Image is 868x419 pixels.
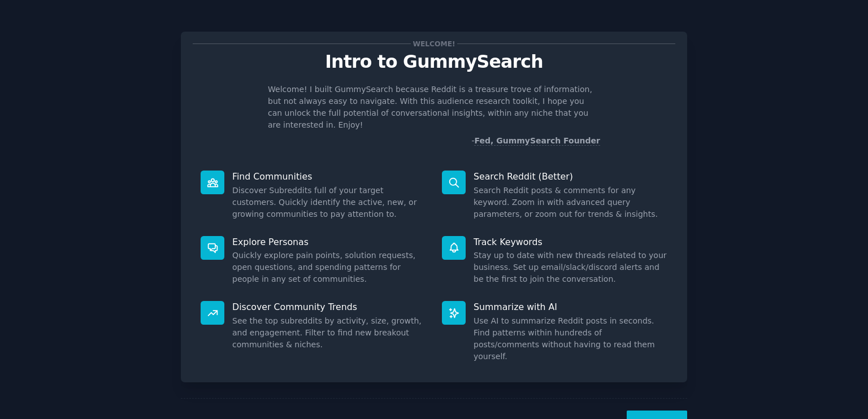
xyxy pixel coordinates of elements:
dd: Use AI to summarize Reddit posts in seconds. Find patterns within hundreds of posts/comments with... [474,315,667,363]
p: Explore Personas [232,236,426,248]
p: Summarize with AI [474,301,667,313]
p: Discover Community Trends [232,301,426,313]
dd: Discover Subreddits full of your target customers. Quickly identify the active, new, or growing c... [232,185,426,220]
a: Fed, GummySearch Founder [474,136,600,146]
p: Track Keywords [474,236,667,248]
dd: Search Reddit posts & comments for any keyword. Zoom in with advanced query parameters, or zoom o... [474,185,667,220]
div: - [471,135,600,147]
span: Welcome! [411,38,457,50]
dd: Stay up to date with new threads related to your business. Set up email/slack/discord alerts and ... [474,250,667,285]
p: Find Communities [232,171,426,182]
dd: See the top subreddits by activity, size, growth, and engagement. Filter to find new breakout com... [232,315,426,351]
p: Search Reddit (Better) [474,171,667,182]
p: Welcome! I built GummySearch because Reddit is a treasure trove of information, but not always ea... [268,84,600,131]
p: Intro to GummySearch [193,52,675,72]
dd: Quickly explore pain points, solution requests, open questions, and spending patterns for people ... [232,250,426,285]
